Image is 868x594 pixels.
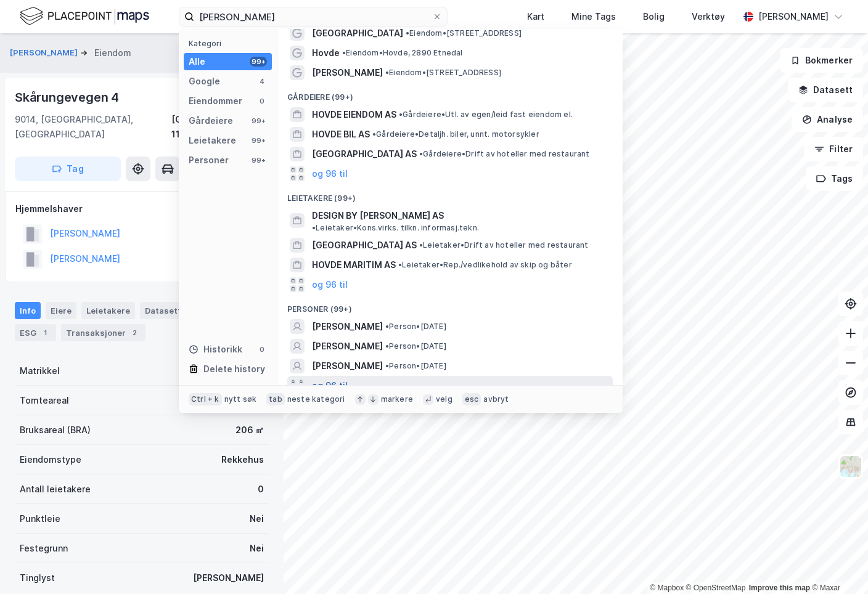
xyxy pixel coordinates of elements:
[250,57,267,67] div: 99+
[381,394,413,404] div: markere
[312,339,383,354] span: [PERSON_NAME]
[258,482,264,497] div: 0
[312,166,348,181] button: og 96 til
[277,295,623,317] div: Personer (99+)
[398,260,572,270] span: Leietaker • Rep./vedlikehold av skip og båter
[20,6,149,27] img: logo.f888ab2527a4732fd821a326f86c7f29.svg
[189,153,229,168] div: Personer
[806,535,868,594] div: Kontrollprogram for chat
[749,584,810,592] a: Improve this map
[250,116,267,126] div: 99+
[39,327,51,339] div: 1
[193,571,264,585] div: [PERSON_NAME]
[312,238,417,253] span: [GEOGRAPHIC_DATA] AS
[287,394,345,404] div: neste kategori
[189,74,220,89] div: Google
[385,341,389,351] span: •
[372,129,539,139] span: Gårdeiere • Detaljh. biler, unnt. motorsykler
[20,452,81,467] div: Eiendomstype
[221,452,264,467] div: Rekkehus
[189,54,205,69] div: Alle
[419,240,423,250] span: •
[189,393,222,405] div: Ctrl + k
[312,359,383,373] span: [PERSON_NAME]
[643,9,665,24] div: Bolig
[483,394,509,404] div: avbryt
[312,107,396,122] span: HOVDE EIENDOM AS
[312,277,348,292] button: og 96 til
[385,322,446,332] span: Person • [DATE]
[527,9,544,24] div: Kart
[189,39,272,48] div: Kategori
[312,378,348,393] button: og 96 til
[806,166,863,191] button: Tags
[385,68,501,78] span: Eiendom • [STREET_ADDRESS]
[342,48,463,58] span: Eiendom • Hovde, 2890 Etnedal
[20,511,60,526] div: Punktleie
[277,83,623,105] div: Gårdeiere (99+)
[804,137,863,161] button: Filter
[758,9,829,24] div: [PERSON_NAME]
[257,344,267,354] div: 0
[128,327,141,339] div: 2
[20,423,91,437] div: Bruksareal (BRA)
[250,511,264,526] div: Nei
[385,68,389,77] span: •
[20,364,60,378] div: Matrikkel
[312,147,417,161] span: [GEOGRAPHIC_DATA] AS
[399,110,573,120] span: Gårdeiere • Utl. av egen/leid fast eiendom el.
[419,149,423,158] span: •
[20,571,55,585] div: Tinglyst
[312,258,396,272] span: HOVDE MARITIM AS
[266,393,285,405] div: tab
[692,9,725,24] div: Verktøy
[250,541,264,556] div: Nei
[385,361,389,370] span: •
[194,7,432,26] input: Søk på adresse, matrikkel, gårdeiere, leietakere eller personer
[312,223,316,232] span: •
[372,129,376,139] span: •
[780,48,863,73] button: Bokmerker
[15,87,121,107] div: Skårungevegen 4
[235,423,264,437] div: 206 ㎡
[419,149,590,159] span: Gårdeiere • Drift av hoteller med restaurant
[385,361,446,371] span: Person • [DATE]
[839,455,862,478] img: Z
[140,302,186,319] div: Datasett
[406,28,522,38] span: Eiendom • [STREET_ADDRESS]
[15,302,41,319] div: Info
[189,342,242,357] div: Historikk
[224,394,257,404] div: nytt søk
[792,107,863,132] button: Analyse
[312,26,403,41] span: [GEOGRAPHIC_DATA]
[419,240,589,250] span: Leietaker • Drift av hoteller med restaurant
[462,393,481,405] div: esc
[10,47,80,59] button: [PERSON_NAME]
[788,78,863,102] button: Datasett
[15,157,121,181] button: Tag
[312,65,383,80] span: [PERSON_NAME]
[686,584,746,592] a: OpenStreetMap
[61,324,145,341] div: Transaksjoner
[650,584,684,592] a: Mapbox
[15,201,268,216] div: Hjemmelshaver
[312,223,479,233] span: Leietaker • Kons.virks. tilkn. informasj.tekn.
[189,94,242,108] div: Eiendommer
[257,76,267,86] div: 4
[406,28,409,38] span: •
[250,136,267,145] div: 99+
[189,133,236,148] div: Leietakere
[436,394,452,404] div: velg
[385,322,389,331] span: •
[203,362,265,376] div: Delete history
[81,302,135,319] div: Leietakere
[312,46,340,60] span: Hovde
[806,535,868,594] iframe: Chat Widget
[250,155,267,165] div: 99+
[171,112,269,142] div: [GEOGRAPHIC_DATA], 117/824
[15,112,171,142] div: 9014, [GEOGRAPHIC_DATA], [GEOGRAPHIC_DATA]
[20,541,68,556] div: Festegrunn
[385,341,446,351] span: Person • [DATE]
[398,260,402,269] span: •
[94,46,131,60] div: Eiendom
